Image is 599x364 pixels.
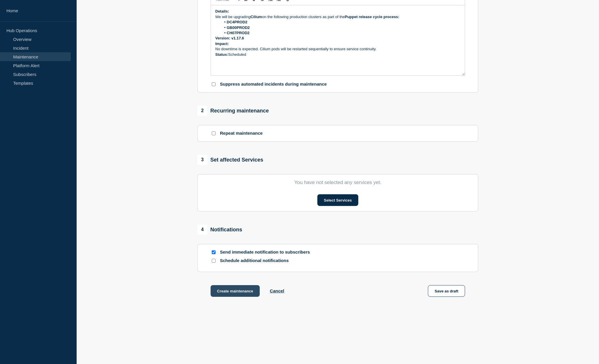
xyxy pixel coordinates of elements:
[250,15,262,19] strong: Cilium
[317,194,358,206] button: Select Services
[197,106,207,116] span: 2
[220,131,263,136] p: Repeat maintenance
[211,180,465,186] p: You have not selected any services yet.
[231,36,244,40] strong: v1.17.6
[220,249,314,255] p: Send immediate notification to subscribers
[215,46,460,52] p: No downtime is expected. Cilium pods will be restarted sequentially to ensure service continuity.
[211,285,260,297] button: Create maintenance
[220,82,327,87] p: Suppress automated incidents during maintenance
[215,9,229,13] strong: Details:
[212,131,216,135] input: Repeat maintenance
[345,15,399,19] strong: Puppet release cycle process:
[227,31,249,35] strong: CH07PROD2
[197,106,269,116] div: Recurring maintenance
[197,225,207,235] span: 4
[215,14,460,20] p: We will be upgrading on the following production clusters as part of the
[212,82,216,86] input: Suppress automated incidents during maintenance
[197,155,207,165] span: 3
[197,155,263,165] div: Set affected Services
[215,36,230,40] strong: Version:
[215,52,460,57] p: Scheduled
[211,5,465,75] div: Message
[270,288,284,293] button: Cancel
[215,41,229,46] strong: Impact:
[197,225,242,235] div: Notifications
[215,52,228,57] strong: Status:
[212,259,216,263] input: Schedule additional notifications
[212,250,216,254] input: Send immediate notification to subscribers
[227,25,250,30] strong: GB00PROD2
[428,285,465,297] button: Save as draft
[227,20,247,24] strong: DC4PROD2
[220,258,314,264] p: Schedule additional notifications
